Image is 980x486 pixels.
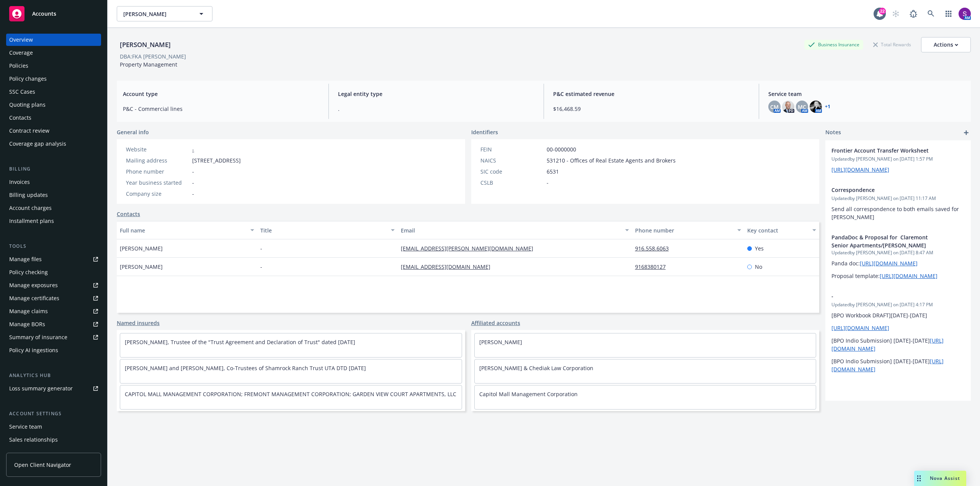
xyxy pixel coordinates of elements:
img: photo [959,8,971,20]
div: NAICS [480,156,544,164]
a: Manage certificates [6,292,101,304]
div: Year business started [126,179,189,187]
img: photo [782,101,794,113]
a: Policies [6,60,101,72]
span: 00-0000000 [547,145,576,153]
span: Yes [755,244,764,252]
div: Loss summary generator [9,382,73,395]
span: No [755,263,762,271]
span: Send all correspondence to both emails saved for [PERSON_NAME] [831,205,960,221]
p: Panda doc: [831,259,965,267]
span: General info [117,128,149,136]
span: - [192,179,194,187]
div: Account charges [9,202,52,214]
a: Capitol Mall Management Corporation [479,390,578,398]
div: [PERSON_NAME] [117,40,174,50]
span: Account type [123,90,319,98]
a: Switch app [941,6,956,21]
div: Phone number [635,226,733,234]
a: Manage claims [6,305,101,317]
a: Account charges [6,202,101,214]
span: CM [770,103,779,111]
a: SSC Cases [6,86,101,98]
a: Overview [6,34,101,46]
a: add [962,128,971,137]
button: Nova Assist [914,471,966,486]
div: Title [260,226,386,234]
a: Search [923,6,939,21]
div: Account settings [6,410,101,418]
div: Manage files [9,253,42,265]
p: [BPO Indio Submission] [DATE]-[DATE] [831,336,965,353]
span: Nova Assist [930,475,960,481]
span: P&C estimated revenue [553,90,750,98]
a: Sales relationships [6,434,101,446]
div: Total Rewards [869,40,915,49]
span: - [192,190,194,198]
div: SIC code [480,167,544,176]
div: SSC Cases [9,86,35,98]
span: Updated by [PERSON_NAME] on [DATE] 1:57 PM [831,156,965,163]
a: Summary of insurance [6,331,101,343]
div: Contacts [9,112,31,124]
button: Phone number [632,221,745,239]
a: Billing updates [6,189,101,201]
a: Installment plans [6,215,101,227]
img: photo [810,101,822,113]
a: [EMAIL_ADDRESS][PERSON_NAME][DOMAIN_NAME] [401,245,539,252]
div: Email [401,226,621,234]
div: Mailing address [126,156,189,164]
div: Policies [9,60,28,72]
a: Contract review [6,125,101,137]
a: Manage exposures [6,279,101,291]
span: Property Management [120,61,177,68]
span: - [260,244,262,252]
a: [URL][DOMAIN_NAME] [831,324,889,332]
div: Website [126,145,189,153]
div: Coverage gap analysis [9,138,66,150]
a: Invoices [6,176,101,188]
div: Analytics hub [6,372,101,379]
a: Loss summary generator [6,382,101,395]
p: [BPO Indio Submission] [DATE]-[DATE] [831,357,965,373]
a: Coverage gap analysis [6,138,101,150]
div: Full name [120,226,246,234]
span: Updated by [PERSON_NAME] on [DATE] 4:17 PM [831,301,965,308]
div: Drag to move [914,471,924,486]
div: 22 [879,8,886,15]
a: CAPITOL MALL MANAGEMENT CORPORATION; FREMONT MANAGEMENT CORPORATION; GARDEN VIEW COURT APARTMENTS... [125,390,456,398]
div: Summary of insurance [9,331,67,343]
div: Company size [126,190,189,198]
div: Actions [934,37,958,52]
button: Title [257,221,398,239]
span: P&C - Commercial lines [123,105,319,113]
a: Policy AI ingestions [6,344,101,356]
a: [PERSON_NAME] and [PERSON_NAME], Co-Trustees of Shamrock Ranch Trust UTA DTD [DATE] [125,364,366,372]
div: CorrespondenceUpdatedby [PERSON_NAME] on [DATE] 11:17 AMSend all correspondence to both emails sa... [825,180,971,227]
div: Business Insurance [804,40,863,49]
div: Phone number [126,167,189,176]
a: 916.558.6063 [635,245,675,252]
span: Legal entity type [338,90,534,98]
p: [BPO Workbook DRAFT][DATE]-[DATE] [831,311,965,319]
a: Affiliated accounts [471,319,520,327]
a: Start snowing [888,6,903,21]
div: FEIN [480,145,544,153]
a: Manage BORs [6,318,101,330]
span: - [547,179,549,187]
div: Manage exposures [9,279,58,291]
div: Policy checking [9,266,48,278]
button: Key contact [744,221,819,239]
button: Actions [921,37,971,52]
span: Identifiers [471,128,498,136]
div: Policy AI ingestions [9,344,58,356]
a: Coverage [6,47,101,59]
div: DBA: FKA [PERSON_NAME] [120,52,186,60]
div: Tools [6,242,101,250]
a: Report a Bug [906,6,921,21]
span: Updated by [PERSON_NAME] on [DATE] 11:17 AM [831,195,965,202]
span: Open Client Navigator [14,461,71,469]
span: . [338,105,534,113]
span: - [192,167,194,176]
